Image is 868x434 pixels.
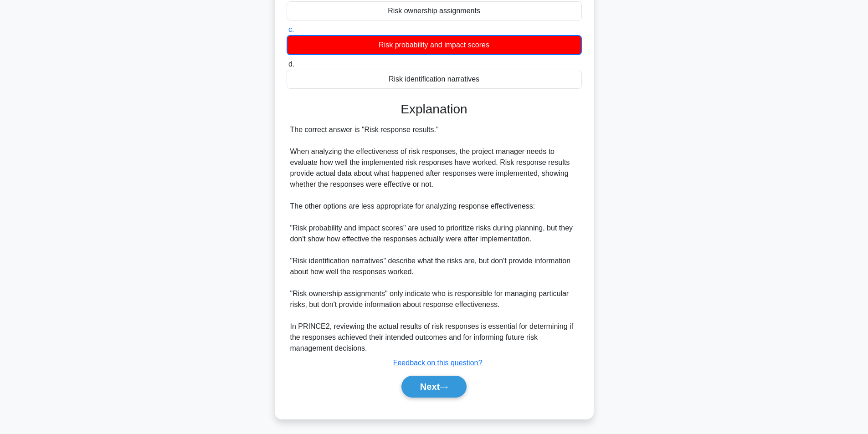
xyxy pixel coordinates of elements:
[287,1,582,20] div: Risk ownership assignments
[393,359,483,367] a: Feedback on this question?
[288,60,294,68] span: d.
[290,124,578,354] div: The correct answer is "Risk response results." When analyzing the effectiveness of risk responses...
[401,376,467,398] button: Next
[288,26,294,33] span: c.
[287,35,582,55] div: Risk probability and impact scores
[292,102,576,117] h3: Explanation
[287,70,582,89] div: Risk identification narratives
